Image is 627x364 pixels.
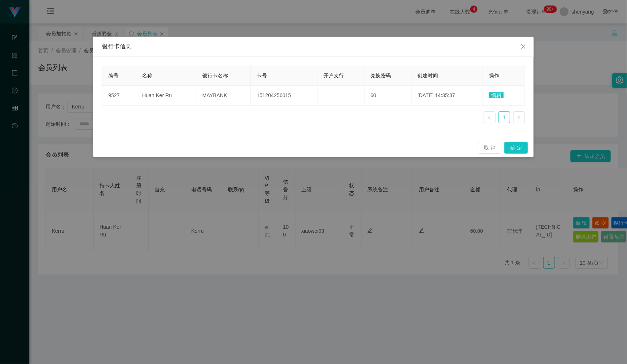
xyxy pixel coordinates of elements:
i: 图标: right [517,115,521,120]
button: Close [513,37,534,57]
span: 编号 [108,73,119,78]
span: 开户支行 [323,73,344,78]
td: [DATE] 14:35:37 [412,86,483,106]
li: 下一页 [513,111,525,123]
span: 151204256015 [257,92,291,98]
span: 操作 [489,73,499,78]
i: 图标: close [521,44,526,49]
span: 卡号 [257,73,267,78]
span: 银行卡名称 [202,73,228,78]
span: MAYBANK [202,92,227,98]
span: 兑换密码 [370,73,391,78]
button: 取 消 [478,142,501,154]
span: 60 [370,92,376,98]
span: 名称 [142,73,152,78]
a: 1 [499,112,510,123]
span: 编辑 [489,92,504,98]
i: 图标: left [488,115,492,120]
span: 创建时间 [417,73,438,78]
td: 9527 [102,86,136,106]
button: 确 定 [504,142,528,154]
li: 上一页 [484,111,496,123]
li: 1 [499,111,510,123]
div: 银行卡信息 [102,43,525,51]
span: Huan Ker Ru [142,92,172,98]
